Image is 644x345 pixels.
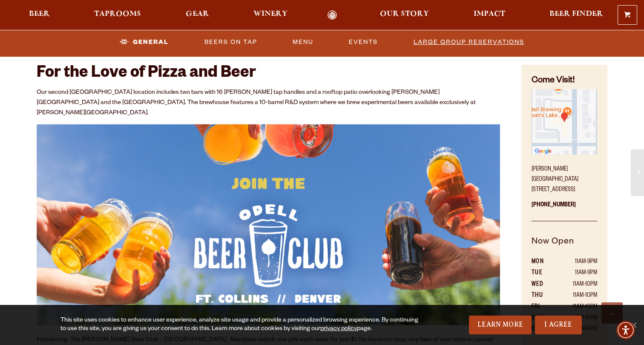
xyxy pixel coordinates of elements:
[320,326,357,333] a: privacy policy
[554,290,597,302] td: 11AM-10PM
[345,32,381,52] a: Events
[554,302,597,313] td: 11AM-10PM
[601,302,623,324] a: Scroll to top
[468,10,511,20] a: Impact
[532,159,597,195] p: [PERSON_NAME][GEOGRAPHIC_DATA] [STREET_ADDRESS]
[180,10,215,20] a: Gear
[532,268,554,279] th: TUE
[23,10,55,20] a: Beer
[535,316,582,334] a: I Agree
[549,11,603,17] span: Beer Finder
[532,75,597,87] h4: Come Visit!
[37,65,500,84] h2: For the Love of Pizza and Beer
[544,10,609,20] a: Beer Finder
[532,195,597,221] p: [PHONE_NUMBER]
[316,10,348,20] a: Odell Home
[116,32,172,52] a: General
[410,32,528,52] a: Large Group Reservations
[616,321,635,339] div: Accessibility Menu
[201,32,261,52] a: Beers On Tap
[60,316,421,333] div: This site uses cookies to enhance user experience, analyze site usage and provide a personalized ...
[248,10,293,20] a: Winery
[374,10,434,20] a: Our Story
[532,279,554,290] th: WED
[289,32,317,52] a: Menu
[474,11,505,17] span: Impact
[532,302,554,313] th: FRI
[554,257,597,268] td: 11AM-9PM
[554,279,597,290] td: 11AM-10PM
[89,10,147,20] a: Taprooms
[532,89,597,155] img: Small thumbnail of location on map
[532,235,597,257] h5: Now Open
[532,89,597,160] a: Find on Google Maps (opens in a new window)
[554,268,597,279] td: 11AM-9PM
[380,11,429,17] span: Our Story
[29,11,50,17] span: Beer
[37,88,500,119] p: Our second [GEOGRAPHIC_DATA] location includes two bars with 16 [PERSON_NAME] tap handles and a r...
[37,124,500,325] img: Odell Beer Club
[186,11,209,17] span: Gear
[253,11,287,17] span: Winery
[532,290,554,302] th: THU
[532,257,554,268] th: MON
[469,316,532,334] a: Learn More
[94,11,141,17] span: Taprooms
